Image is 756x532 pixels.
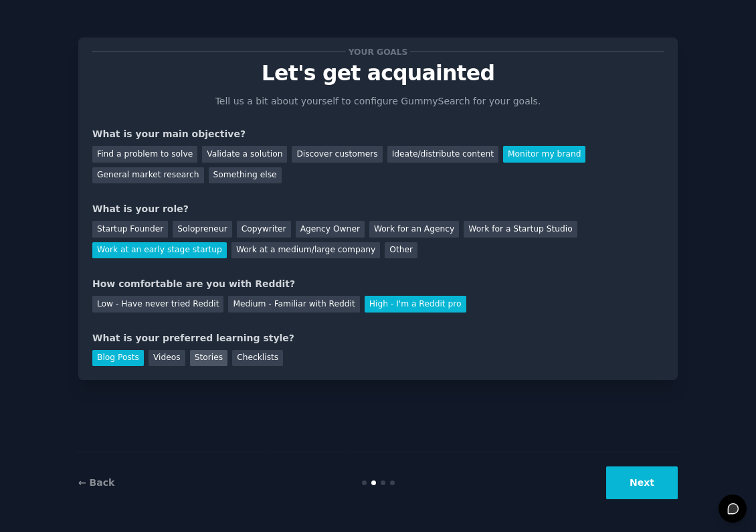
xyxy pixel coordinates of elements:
[346,45,410,59] span: Your goals
[369,221,459,238] div: Work for an Agency
[78,477,114,488] a: ← Back
[173,221,231,238] div: Solopreneur
[209,94,547,108] p: Tell us a bit about yourself to configure GummySearch for your goals.
[296,221,365,238] div: Agency Owner
[92,331,664,345] div: What is your preferred learning style?
[385,242,417,259] div: Other
[92,62,664,85] p: Let's get acquainted
[92,202,664,216] div: What is your role?
[202,146,287,163] div: Validate a solution
[365,296,466,313] div: High - I'm a Reddit pro
[237,221,291,238] div: Copywriter
[92,296,223,313] div: Low - Have never tried Reddit
[92,277,664,291] div: How comfortable are you with Reddit?
[606,466,678,499] button: Next
[149,350,185,367] div: Videos
[503,146,585,163] div: Monitor my brand
[92,350,144,367] div: Blog Posts
[387,146,498,163] div: Ideate/distribute content
[292,146,382,163] div: Discover customers
[92,127,664,141] div: What is your main objective?
[92,221,168,238] div: Startup Founder
[231,242,380,259] div: Work at a medium/large company
[228,296,359,313] div: Medium - Familiar with Reddit
[92,242,227,259] div: Work at an early stage startup
[209,167,282,184] div: Something else
[92,146,197,163] div: Find a problem to solve
[232,350,283,367] div: Checklists
[464,221,577,238] div: Work for a Startup Studio
[190,350,227,367] div: Stories
[92,167,204,184] div: General market research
